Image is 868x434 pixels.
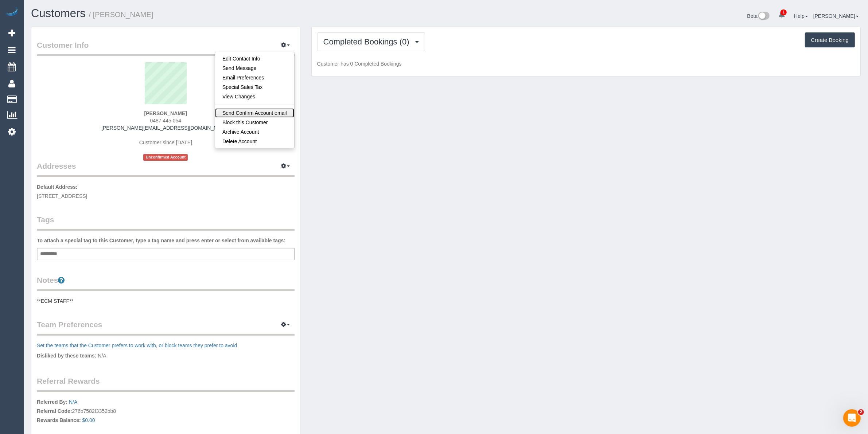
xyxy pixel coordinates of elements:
span: Customer since [DATE] [139,140,192,145]
p: Customer has 0 Completed Bookings [317,60,855,67]
span: Unconfirmed Account [143,154,188,160]
label: Disliked by these teams: [37,352,96,359]
small: / [PERSON_NAME] [89,11,153,19]
a: Help [794,13,808,19]
strong: [PERSON_NAME] [144,110,187,116]
img: Automaid Logo [4,7,19,17]
legend: Customer Info [37,40,295,56]
label: Rewards Balance: [37,417,81,424]
a: Edit Contact Info [215,54,294,63]
label: Default Address: [37,183,78,191]
span: 2 [858,409,864,415]
span: N/A [98,353,106,359]
span: [STREET_ADDRESS] [37,193,87,199]
label: Referral Code: [37,407,72,415]
legend: Tags [37,214,295,231]
p: 276b7582f3352bb8 [37,398,295,426]
legend: Team Preferences [37,319,295,336]
a: Email Preferences [215,73,294,82]
a: Archive Account [215,127,294,137]
a: Set the teams that the Customer prefers to work with, or block teams they prefer to avoid [37,343,237,348]
legend: Referral Rewards [37,376,295,392]
a: Customers [31,7,86,20]
iframe: Intercom live chat [843,409,861,427]
a: [PERSON_NAME] [813,13,859,19]
a: [PERSON_NAME][EMAIL_ADDRESS][DOMAIN_NAME] [101,125,230,131]
button: Completed Bookings (0) [317,32,425,51]
span: Completed Bookings (0) [323,37,413,46]
a: Delete Account [215,137,294,146]
span: 0487 445 054 [150,118,182,124]
a: $0.00 [82,417,95,423]
a: Special Sales Tax [215,82,294,92]
a: 1 [775,7,789,23]
label: To attach a special tag to this Customer, type a tag name and press enter or select from availabl... [37,237,285,244]
img: New interface [758,12,770,21]
a: Block this Customer [215,118,294,127]
label: Referred By: [37,398,67,406]
a: Beta [747,13,770,19]
a: N/A [69,399,77,405]
a: Send Confirm Account email [215,108,294,118]
a: View Changes [215,92,294,101]
span: 1 [781,9,787,15]
legend: Notes [37,275,295,291]
a: Send Message [215,63,294,73]
button: Create Booking [805,32,855,48]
